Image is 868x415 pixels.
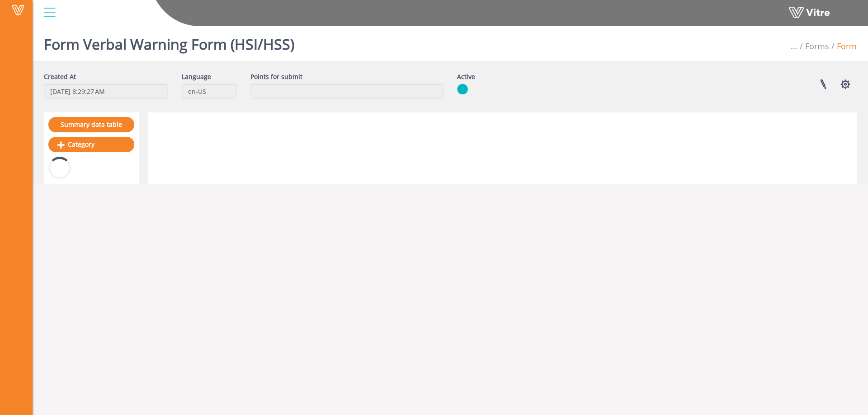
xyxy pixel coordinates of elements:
[44,23,294,61] h1: Form Verbal Warning Form (HSI/HSS)
[805,41,829,51] a: Forms
[829,41,857,52] li: Form
[457,72,475,81] label: Active
[48,137,134,152] a: Category
[48,117,134,132] a: Summary data table
[457,84,468,95] img: yes
[791,41,797,51] span: ...
[44,72,76,81] label: Created At
[250,72,302,81] label: Points for submit
[182,72,211,81] label: Language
